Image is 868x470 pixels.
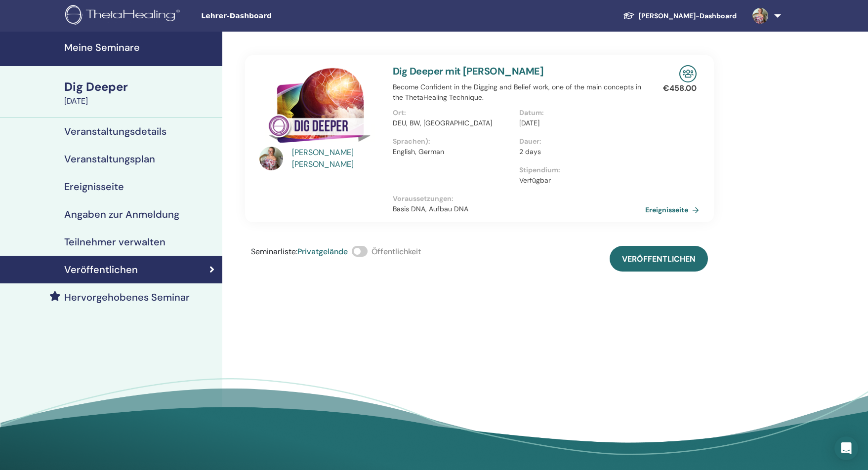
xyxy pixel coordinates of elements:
[292,147,383,170] a: [PERSON_NAME] [PERSON_NAME]
[393,82,645,103] p: Become Confident in the Digging and Belief work, one of the main concepts in the ThetaHealing Tec...
[372,246,421,257] span: Öffentlichkeit
[519,118,640,128] p: [DATE]
[64,236,165,248] h4: Teilnehmer verwalten
[622,254,696,264] span: Veröffentlichen
[64,264,138,275] h4: Veröffentlichen
[58,78,222,107] a: Dig Deeper[DATE]
[201,11,349,21] span: Lehrer-Dashboard
[64,95,216,107] div: [DATE]
[297,246,348,257] span: Privatgelände
[259,65,381,150] img: Dig Deeper
[645,202,703,217] a: Ereignisseite
[752,8,768,24] img: default.jpg
[519,175,640,186] p: Verfügbar
[393,136,513,147] p: Sprachen) :
[393,204,645,214] p: Basis DNA, Aufbau DNA
[663,82,697,94] p: € 458.00
[519,165,640,175] p: Stipendium :
[64,153,155,165] h4: Veranstaltungsplan
[393,65,543,78] a: Dig Deeper mit [PERSON_NAME]
[259,147,283,170] img: default.jpg
[519,136,640,147] p: Dauer :
[610,246,708,272] button: Veröffentlichen
[64,208,179,220] h4: Angaben zur Anmeldung
[65,5,183,27] img: logo.png
[251,246,297,257] span: Seminarliste :
[393,194,645,204] p: Voraussetzungen :
[834,436,858,460] div: Open Intercom Messenger
[393,108,513,118] p: Ort :
[615,7,744,25] a: [PERSON_NAME]-Dashboard
[519,147,640,157] p: 2 days
[64,78,216,95] div: Dig Deeper
[64,291,190,303] h4: Hervorgehobenes Seminar
[623,11,635,20] img: graduation-cap-white.svg
[64,181,124,193] h4: Ereignisseite
[519,108,640,118] p: Datum :
[393,118,513,128] p: DEU, BW, [GEOGRAPHIC_DATA]
[393,147,513,157] p: English, German
[64,41,216,53] h4: Meine Seminare
[64,125,166,137] h4: Veranstaltungsdetails
[679,65,697,82] img: In-Person Seminar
